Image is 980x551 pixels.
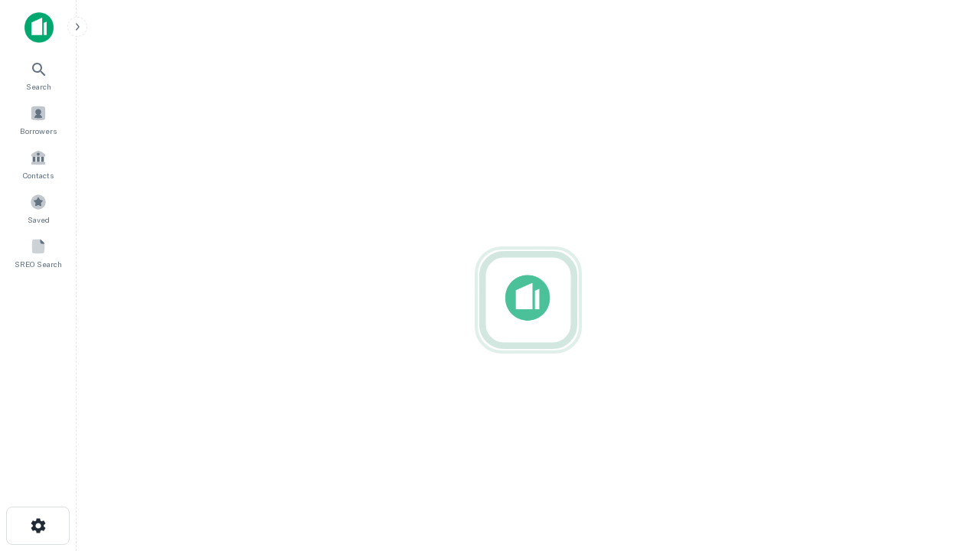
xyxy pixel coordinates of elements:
a: Saved [5,187,72,229]
a: SREO Search [5,232,72,273]
span: Borrowers [20,125,57,137]
span: Contacts [23,169,54,181]
img: capitalize-icon.png [24,12,54,43]
iframe: Chat Widget [903,429,980,502]
span: SREO Search [15,258,62,270]
a: Search [5,54,72,96]
span: Saved [28,214,50,226]
a: Contacts [5,143,72,184]
span: Search [26,80,51,93]
a: Borrowers [5,99,72,140]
